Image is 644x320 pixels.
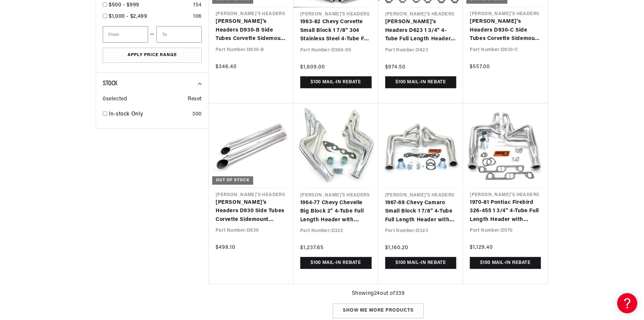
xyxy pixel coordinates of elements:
[385,199,457,225] a: 1967-69 Chevy Camaro Small Block 1 7/8" 4-Tube Full Length Header with Metallic Ceramic Coating
[352,289,405,298] span: Showing 24 out of 339
[188,95,202,104] span: Reset
[103,26,148,43] input: From
[109,14,147,19] span: $1,000 - $2,499
[103,48,202,63] button: Apply Price Range
[192,110,202,119] div: 300
[216,198,287,224] a: [PERSON_NAME]'s Headers D930 Side Tubes Corvette Sidemount Metallic Ceramic Coating
[109,2,139,8] span: $500 - $999
[300,199,372,225] a: 1964-77 Chevy Chevelle Big Block 2" 4-Tube Full Length Header with Metallic Ceramic Coating
[103,80,117,87] span: Stock
[109,110,189,119] a: In-stock Only
[193,1,202,10] div: 154
[216,17,287,43] a: [PERSON_NAME]'s Headers D930-B Side Tubes Corvette Sidemount Hi-Temp Black Coating
[300,18,372,44] a: 1963-82 Chevy Corvette Small Block 1 7/8" 304 Stainless Steel 4-Tube Full Length Sidemount Header
[470,198,541,224] a: 1970-81 Pontiac Firebird 326-455 1 3/4" 4-Tube Full Length Header with Metallic Ceramic Coating
[156,26,202,43] input: To
[385,18,457,44] a: [PERSON_NAME]'s Headers D623 1 3/4" 4-Tube Full Length Header Ford Mustang 64-73 Cougar 67-68 Fai...
[193,12,202,21] div: 106
[150,30,155,39] span: —
[470,17,541,43] a: [PERSON_NAME]'s Headers D930-C Side Tubes Corvette Sidemount Chrome
[103,95,127,104] span: 0 selected
[333,304,424,319] div: Show me more products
